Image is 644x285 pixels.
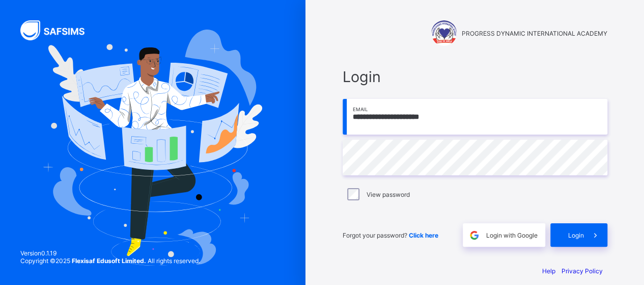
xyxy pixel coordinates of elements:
[20,257,200,265] span: Copyright © 2025 All rights reserved.
[43,30,263,266] img: Hero Image
[409,231,438,239] a: Click here
[468,229,480,241] img: google.396cfc9801f0270233282035f929180a.svg
[20,249,200,257] span: Version 0.1.19
[562,267,603,275] a: Privacy Policy
[343,231,438,239] span: Forgot your password?
[343,68,607,86] span: Login
[20,20,97,40] img: SAFSIMS Logo
[542,267,555,275] a: Help
[367,191,410,198] label: View password
[462,30,607,37] span: PROGRESS DYNAMIC INTERNATIONAL ACADEMY
[486,231,538,239] span: Login with Google
[568,231,584,239] span: Login
[72,257,146,265] strong: Flexisaf Edusoft Limited.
